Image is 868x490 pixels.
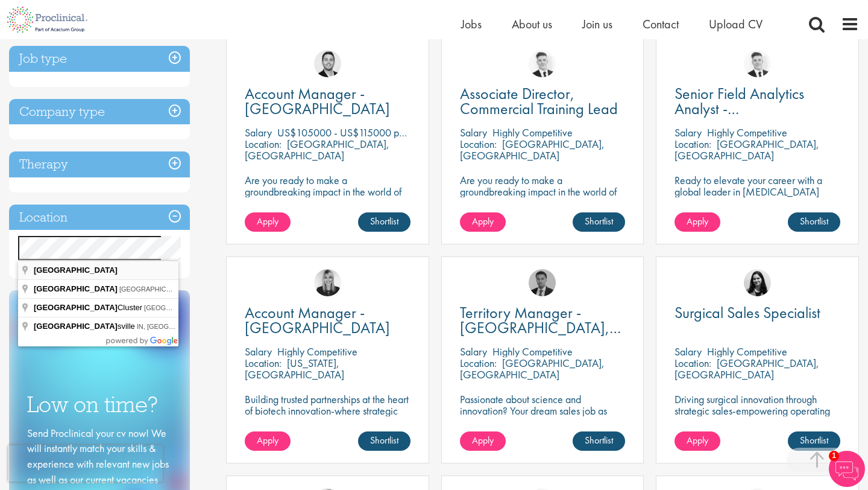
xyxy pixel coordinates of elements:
p: [GEOGRAPHIC_DATA], [GEOGRAPHIC_DATA] [460,356,605,381]
span: Salary [675,345,702,358]
img: Nicolas Daniel [744,50,771,77]
span: Territory Manager - [GEOGRAPHIC_DATA], [GEOGRAPHIC_DATA] [460,302,621,353]
span: Cluster [34,303,144,312]
p: US$105000 - US$115000 per annum [277,126,437,139]
span: Salary [245,345,272,358]
span: Salary [460,345,487,358]
a: Apply [460,431,506,451]
span: Apply [687,434,708,447]
a: Shortlist [573,431,625,451]
p: Highly Competitive [492,345,573,358]
a: Account Manager - [GEOGRAPHIC_DATA] [245,86,410,116]
span: [GEOGRAPHIC_DATA] [34,322,118,331]
h3: Location [9,205,190,231]
span: Apply [257,215,278,227]
a: Shortlist [788,212,840,232]
a: Associate Director, Commercial Training Lead [460,86,626,116]
p: Highly Competitive [492,126,573,139]
h3: Job type [9,46,190,72]
img: Indre Stankeviciute [744,269,771,296]
a: Join us [582,16,612,32]
span: Apply [687,215,708,227]
p: [GEOGRAPHIC_DATA], [GEOGRAPHIC_DATA] [675,356,819,381]
p: [GEOGRAPHIC_DATA], [GEOGRAPHIC_DATA] [460,137,605,162]
span: Location: [675,356,711,370]
p: Are you ready to make a groundbreaking impact in the world of biotechnology? Join a growing compa... [245,174,410,232]
span: Account Manager - [GEOGRAPHIC_DATA] [245,302,390,338]
a: Upload CV [709,16,763,32]
a: Apply [675,212,720,232]
p: Highly Competitive [277,345,357,358]
span: Location: [245,137,281,151]
span: Location: [245,356,281,370]
span: Apply [472,215,494,227]
img: Carl Gbolade [529,269,556,296]
span: [GEOGRAPHIC_DATA] [119,285,189,293]
span: 1 [829,451,839,461]
span: [GEOGRAPHIC_DATA] [34,284,118,293]
a: Shortlist [358,212,410,232]
span: Location: [675,137,711,151]
p: [GEOGRAPHIC_DATA], [GEOGRAPHIC_DATA] [245,137,389,162]
span: Surgical Sales Specialist [675,302,820,323]
p: Are you ready to make a groundbreaking impact in the world of biotechnology? Join a growing compa... [460,174,626,232]
span: sville [34,322,137,331]
a: Apply [460,212,506,232]
span: [GEOGRAPHIC_DATA] - [GEOGRAPHIC_DATA] [144,304,288,311]
span: Apply [257,434,278,447]
span: Location: [460,356,497,370]
p: Highly Competitive [707,126,787,139]
h3: Company type [9,99,190,125]
h3: Low on time? [27,393,172,416]
span: [GEOGRAPHIC_DATA] [34,303,118,312]
p: [GEOGRAPHIC_DATA], [GEOGRAPHIC_DATA] [675,137,819,162]
iframe: reCAPTCHA [8,445,163,482]
span: Salary [460,126,487,139]
a: Shortlist [788,431,840,451]
h3: Therapy [9,151,190,177]
img: Janelle Jones [314,269,341,296]
p: Passionate about science and innovation? Your dream sales job as Territory Manager awaits! [460,393,626,428]
a: Contact [643,16,679,32]
p: Ready to elevate your career with a global leader in [MEDICAL_DATA] care? Join us as a Senior Fie... [675,174,840,232]
p: Highly Competitive [707,345,787,358]
a: Shortlist [573,212,625,232]
a: Territory Manager - [GEOGRAPHIC_DATA], [GEOGRAPHIC_DATA] [460,305,626,336]
span: Salary [245,126,272,139]
span: [GEOGRAPHIC_DATA] [34,266,118,275]
a: Jobs [461,16,482,32]
span: Location: [460,137,497,151]
a: About us [512,16,552,32]
span: Apply [472,434,494,447]
a: Shortlist [358,431,410,451]
p: Building trusted partnerships at the heart of biotech innovation-where strategic account manageme... [245,393,410,439]
a: Apply [245,431,291,451]
p: Driving surgical innovation through strategic sales-empowering operating rooms with cutting-edge ... [675,393,840,439]
span: IN, [GEOGRAPHIC_DATA] [137,323,216,330]
img: Parker Jensen [314,50,341,77]
span: Associate Director, Commercial Training Lead [460,83,618,119]
span: Salary [675,126,702,139]
a: Account Manager - [GEOGRAPHIC_DATA] [245,305,410,336]
span: Account Manager - [GEOGRAPHIC_DATA] [245,83,390,119]
a: Senior Field Analytics Analyst - [GEOGRAPHIC_DATA] and [GEOGRAPHIC_DATA] [675,86,840,116]
a: Apply [675,431,720,451]
a: Surgical Sales Specialist [675,305,840,320]
img: Chatbot [829,451,865,487]
img: Nicolas Daniel [529,50,556,77]
p: [US_STATE], [GEOGRAPHIC_DATA] [245,356,344,381]
a: Apply [245,212,291,232]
